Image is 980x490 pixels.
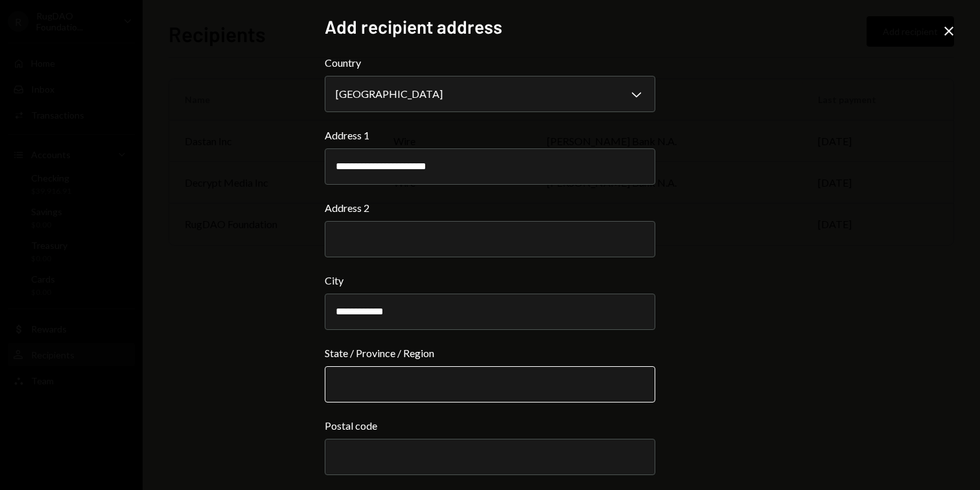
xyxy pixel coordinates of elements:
[325,200,655,216] label: Address 2
[325,345,655,361] label: State / Province / Region
[325,14,655,40] h2: Add recipient address
[325,273,655,288] label: City
[325,76,655,112] button: Country
[325,55,655,71] label: Country
[325,128,655,143] label: Address 1
[325,418,655,434] label: Postal code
